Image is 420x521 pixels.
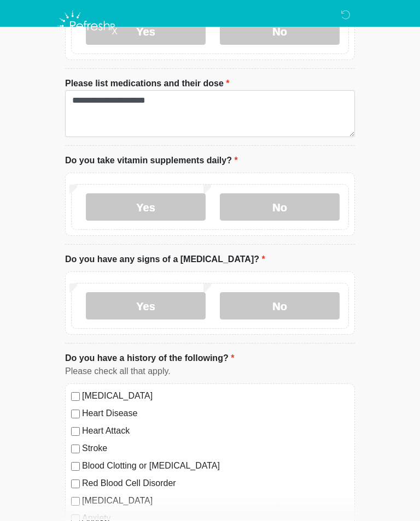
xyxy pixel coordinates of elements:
img: Refresh RX Logo [54,8,120,44]
label: Heart Disease [82,407,349,421]
label: Please list medications and their dose [65,78,230,91]
label: Stroke [82,442,349,455]
input: Heart Attack [71,428,80,436]
label: No [220,293,340,320]
input: Stroke [71,445,80,454]
label: No [220,194,340,221]
label: Heart Attack [82,425,349,438]
label: Red Blood Cell Disorder [82,477,349,490]
input: Blood Clotting or [MEDICAL_DATA] [71,463,80,471]
label: Yes [86,194,206,221]
label: Yes [86,293,206,320]
input: [MEDICAL_DATA] [71,393,80,401]
label: Do you take vitamin supplements daily? [65,155,238,168]
label: [MEDICAL_DATA] [82,390,349,403]
input: Heart Disease [71,410,80,419]
input: Red Blood Cell Disorder [71,480,80,489]
label: Do you have any signs of a [MEDICAL_DATA]? [65,253,265,267]
div: Please check all that apply. [65,365,355,378]
label: Blood Clotting or [MEDICAL_DATA] [82,460,349,473]
label: [MEDICAL_DATA] [82,495,349,508]
input: [MEDICAL_DATA] [71,498,80,506]
label: Do you have a history of the following? [65,352,234,365]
